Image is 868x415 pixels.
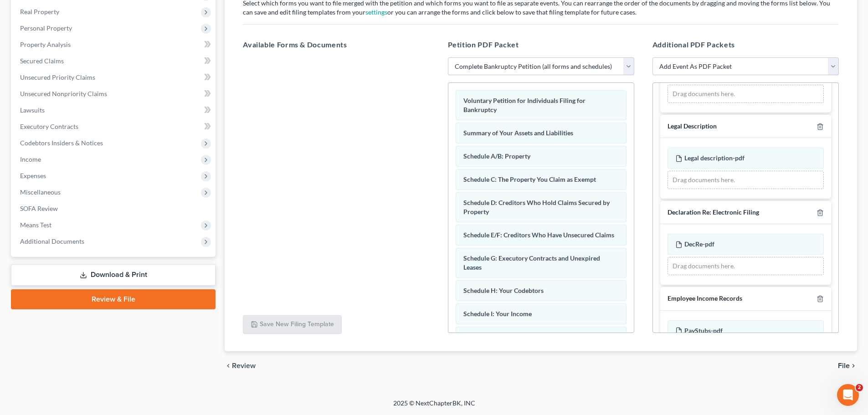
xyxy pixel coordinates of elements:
a: Download & Print [11,264,216,286]
span: Declaration Re: Electronic Filing [668,208,759,216]
span: Voluntary Petition for Individuals Filing for Bankruptcy [463,97,586,113]
span: Means Test [20,221,51,229]
span: DecRe-pdf [684,240,714,248]
span: SOFA Review [20,205,58,212]
span: Schedule C: The Property You Claim as Exempt [463,175,596,183]
span: Income [20,155,41,163]
a: Secured Claims [13,53,216,69]
span: Miscellaneous [20,188,61,196]
span: Schedule E/F: Creditors Who Have Unsecured Claims [463,231,614,239]
h5: Additional PDF Packets [652,39,839,50]
span: Property Analysis [20,41,71,48]
a: Review & File [11,289,216,309]
span: Schedule A/B: Property [463,152,530,160]
button: chevron_left Review [225,362,265,369]
span: Employee Income Records [668,294,742,302]
span: Review [232,362,256,369]
span: Unsecured Nonpriority Claims [20,90,107,97]
span: Additional Documents [20,237,84,245]
span: Petition PDF Packet [448,40,519,49]
span: Secured Claims [20,57,64,65]
span: Personal Property [20,24,72,32]
span: Summary of Your Assets and Liabilities [463,129,573,137]
div: Drag documents here. [668,85,824,103]
a: settings [365,8,387,16]
a: SOFA Review [13,200,216,217]
span: Legal description-pdf [684,154,745,162]
i: chevron_right [850,362,857,369]
a: Executory Contracts [13,118,216,135]
span: File [838,362,850,369]
span: Legal Description [668,122,717,130]
i: chevron_left [225,362,232,369]
span: Lawsuits [20,106,45,114]
span: PayStubs-pdf [684,327,723,334]
a: Lawsuits [13,102,216,118]
h5: Available Forms & Documents [243,39,429,50]
iframe: Intercom live chat [837,384,859,406]
span: Executory Contracts [20,123,78,130]
span: Codebtors Insiders & Notices [20,139,103,147]
span: Schedule I: Your Income [463,310,532,318]
div: Drag documents here. [668,171,824,189]
a: Unsecured Priority Claims [13,69,216,86]
button: Save New Filing Template [243,315,342,334]
span: Real Property [20,8,59,15]
a: Unsecured Nonpriority Claims [13,86,216,102]
span: Schedule D: Creditors Who Hold Claims Secured by Property [463,199,610,215]
a: Property Analysis [13,36,216,53]
span: 2 [856,384,863,391]
span: Schedule G: Executory Contracts and Unexpired Leases [463,254,600,271]
span: Unsecured Priority Claims [20,73,95,81]
span: Schedule H: Your Codebtors [463,287,544,294]
div: 2025 © NextChapterBK, INC [175,399,694,415]
span: Expenses [20,172,46,179]
div: Drag documents here. [668,257,824,275]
